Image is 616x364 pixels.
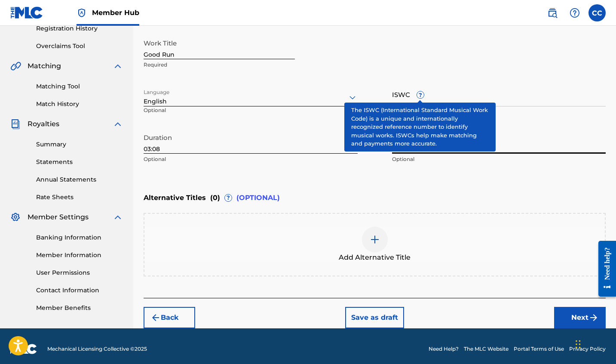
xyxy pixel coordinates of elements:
span: Alternative Titles [144,193,206,203]
a: Match History [36,100,123,109]
span: Member Settings [28,212,89,222]
div: User Menu [588,4,606,21]
a: Matching Tool [36,82,123,91]
a: The MLC Website [464,345,509,353]
span: ? [225,194,232,201]
p: Optional [144,106,214,121]
a: Overclaims Tool [36,42,123,51]
a: Banking Information [36,233,123,242]
img: add [370,234,380,245]
span: Matching [28,61,61,71]
img: expand [113,61,123,71]
img: Royalties [10,119,21,129]
a: Registration History [36,24,123,33]
img: expand [113,212,123,222]
a: Public Search [544,4,561,21]
span: ? [467,134,474,141]
a: Member Benefits [36,303,123,312]
span: (OPTIONAL) [236,193,280,203]
div: Help [566,4,583,21]
img: Member Settings [10,212,21,222]
span: ( 0 ) [210,193,220,203]
img: help [570,8,580,18]
button: Back [144,307,195,328]
a: Annual Statements [36,175,123,184]
a: Privacy Policy [569,345,606,353]
a: Statements [36,158,123,167]
p: Optional [392,155,606,163]
span: Add Alternative Title [339,252,411,263]
a: Rate Sheets [36,193,123,202]
img: expand [113,119,123,129]
img: Top Rightsholder [77,8,87,18]
span: ? [417,91,424,98]
button: Save as draft [345,307,404,328]
img: 7ee5dd4eb1f8a8e3ef2f.svg [150,312,161,323]
a: Member Information [36,251,123,260]
span: Mechanical Licensing Collective © 2025 [47,345,147,353]
iframe: Resource Center [592,232,616,306]
img: Matching [10,61,21,71]
span: Royalties [28,119,59,129]
a: User Permissions [36,268,123,277]
a: Summary [36,140,123,149]
p: Optional [392,108,606,116]
span: Member Hub [92,8,139,18]
a: Portal Terms of Use [514,345,564,353]
iframe: Chat Widget [573,323,616,364]
div: Drag [576,331,581,357]
img: MLC Logo [10,6,43,19]
p: Optional [144,155,358,163]
button: Next [554,307,606,328]
img: search [547,8,558,18]
a: Need Help? [429,345,459,353]
p: Required [144,61,295,69]
img: f7272a7cc735f4ea7f67.svg [588,312,599,323]
a: Contact Information [36,286,123,295]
